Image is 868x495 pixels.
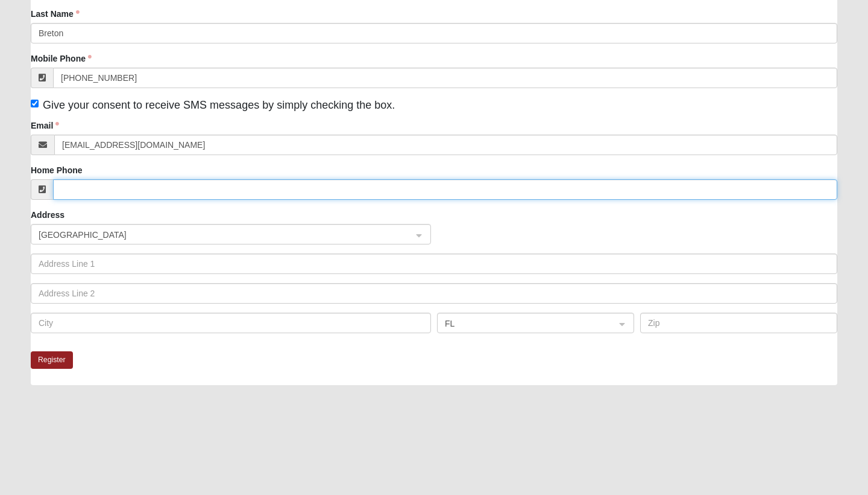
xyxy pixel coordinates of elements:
label: Email [31,120,59,132]
span: Give your consent to receive SMS messages by simply checking the box. [43,99,395,111]
span: United States [39,228,401,241]
label: Address [31,209,64,221]
input: Zip [640,313,837,333]
label: Last Name [31,8,80,20]
input: Address Line 2 [31,283,837,304]
input: City [31,313,431,333]
button: Register [31,351,73,369]
label: Mobile Phone [31,53,92,65]
label: Home Phone [31,164,83,176]
input: Address Line 1 [31,254,837,274]
span: FL [445,317,605,330]
input: Give your consent to receive SMS messages by simply checking the box. [31,100,39,107]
